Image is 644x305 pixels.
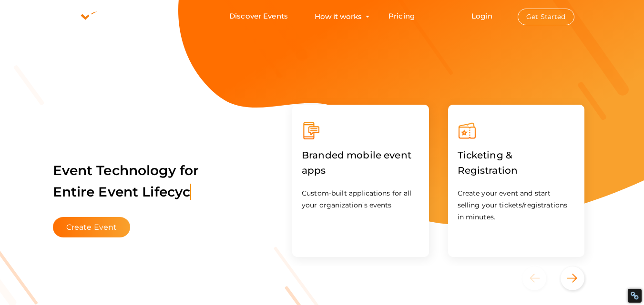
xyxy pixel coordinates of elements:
button: Previous [522,266,558,290]
button: Next [561,266,584,290]
button: Get Started [518,9,574,25]
a: Pricing [388,8,415,25]
label: Branded mobile event apps [302,140,419,185]
a: Login [471,11,492,20]
label: Ticketing & Registration [458,140,575,185]
button: How it works [312,8,365,25]
div: Restore Info Box &#10;&#10;NoFollow Info:&#10; META-Robots NoFollow: &#09;true&#10; META-Robots N... [630,291,639,300]
button: Create Event [53,217,131,237]
a: Ticketing & Registration [458,167,575,176]
a: Branded mobile event apps [302,167,419,176]
a: Discover Events [229,8,288,25]
label: Event Technology for [53,148,199,215]
span: Entire Event Lifecyc [53,184,192,200]
p: Custom-built applications for all your organization’s events [302,187,419,211]
p: Create your event and start selling your tickets/registrations in minutes. [458,187,575,223]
